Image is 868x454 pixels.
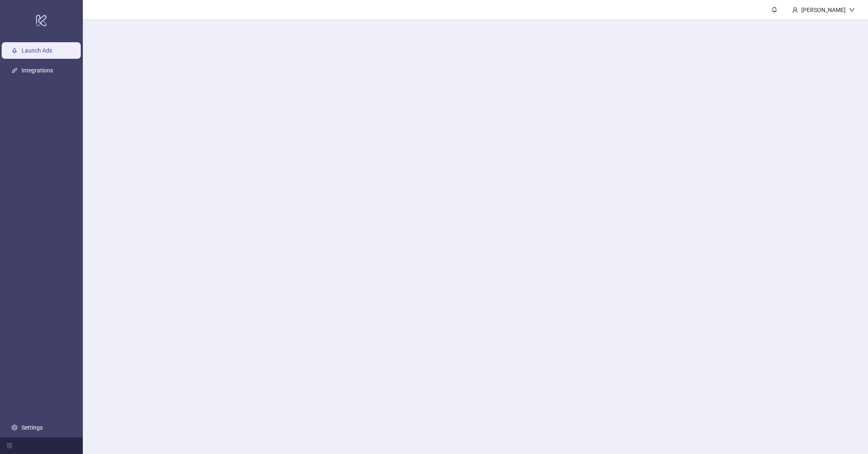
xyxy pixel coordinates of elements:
[798,5,849,14] div: [PERSON_NAME]
[22,424,43,431] a: Settings
[792,7,798,13] span: user
[22,67,53,74] a: Integrations
[22,47,52,54] a: Launch Ads
[849,7,855,13] span: down
[7,443,12,449] span: menu-fold
[772,7,777,12] span: bell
